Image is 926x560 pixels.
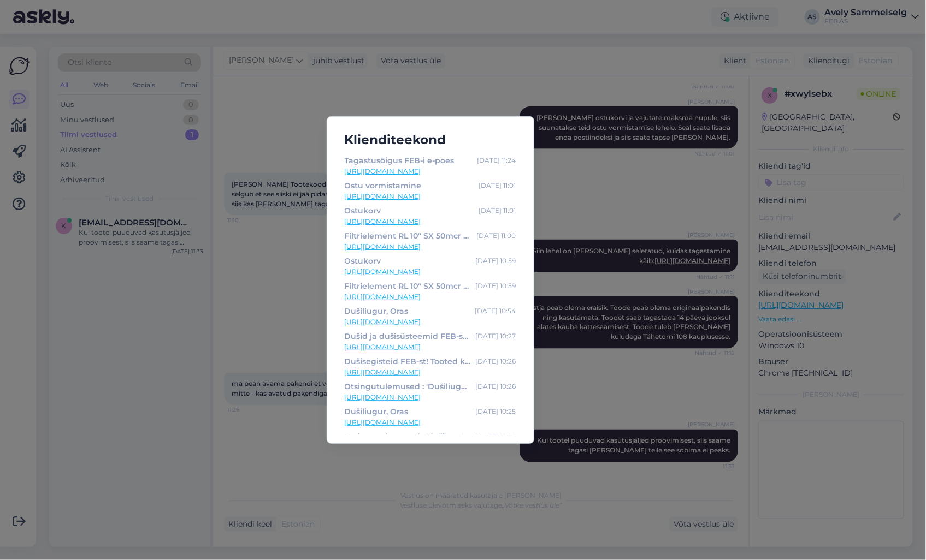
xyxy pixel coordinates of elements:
div: [DATE] 10:26 [476,380,516,392]
div: [DATE] 10:26 [476,355,516,367]
div: Dušid ja dušisüsteemid FEB-st! Tooted kohe saadaval. [345,330,471,342]
h5: Klienditeekond [336,130,525,150]
a: [URL][DOMAIN_NAME] [345,267,516,277]
a: [URL][DOMAIN_NAME] [345,317,516,327]
a: [URL][DOMAIN_NAME] [345,217,516,227]
a: [URL][DOMAIN_NAME] [345,242,516,252]
div: [DATE] 11:00 [477,230,516,242]
div: Dušisegisteid FEB-st! Tooted kohe saadaval. [345,355,471,367]
a: [URL][DOMAIN_NAME] [345,166,516,176]
div: [DATE] 11:01 [479,180,516,192]
div: Ostukorv [345,205,381,217]
div: Filtrielement RL 10" SX 50mcr polüestervõrk, Atlas Filtri [345,230,473,242]
div: Dušiliugur, Oras [345,305,409,317]
div: Filtrielement RL 10" SX 50mcr polüestervõrk, Atlas Filtri [345,280,471,292]
div: Ostu vormistamine [345,180,422,192]
a: [URL][DOMAIN_NAME] [345,367,516,377]
a: [URL][DOMAIN_NAME] [345,292,516,302]
div: [DATE] 10:27 [476,330,516,342]
div: Tagastusõigus FEB-i e-poes [345,154,455,166]
div: [DATE] 10:25 [476,406,516,418]
div: [DATE] 11:01 [479,205,516,217]
div: Otsingutulemused : 'dušitoru' [345,431,464,443]
div: [DATE] 11:24 [477,154,516,166]
div: [DATE] 10:59 [476,280,516,292]
div: Dušiliugur, Oras [345,406,409,418]
a: [URL][DOMAIN_NAME] [345,192,516,201]
a: [URL][DOMAIN_NAME] [345,392,516,402]
div: [DATE] 10:59 [476,255,516,267]
a: [URL][DOMAIN_NAME] [345,342,516,352]
a: [URL][DOMAIN_NAME] [345,418,516,427]
div: Otsingutulemused : 'Dušiliugur' [345,380,471,392]
div: Ostukorv [345,255,381,267]
div: [DATE] 10:54 [475,305,516,317]
div: [DATE] 10:25 [476,431,516,443]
